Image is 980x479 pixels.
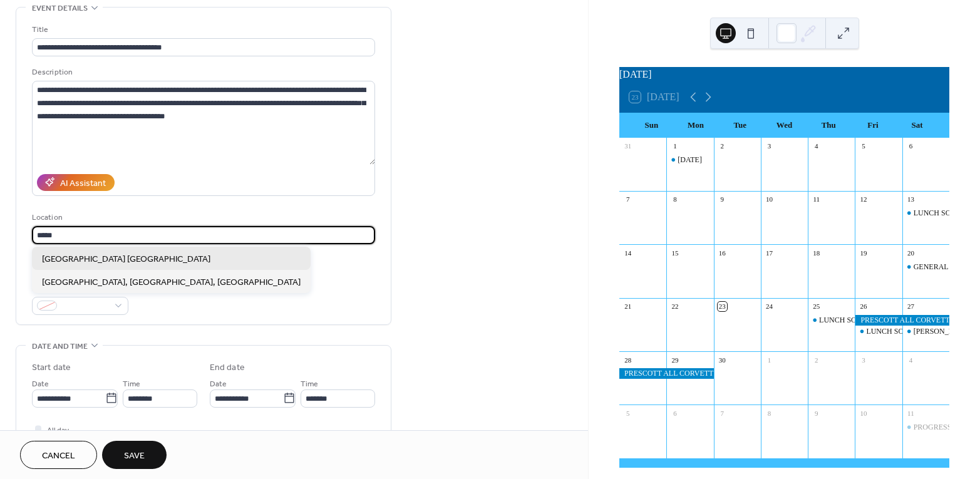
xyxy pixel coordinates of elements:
[906,302,916,311] div: 27
[210,377,227,390] span: Date
[301,377,318,390] span: Time
[855,315,949,326] div: PRESCOTT ALL CORVETTE CAR SHOW
[670,355,679,364] div: 29
[812,195,821,204] div: 11
[808,315,855,326] div: LUNCH SOCIAL -STACKED ENCHILADA-BAGDAD
[906,355,916,364] div: 4
[32,23,373,36] div: Title
[32,282,126,295] div: Event color
[906,195,916,204] div: 13
[765,302,774,311] div: 24
[623,408,632,418] div: 5
[42,276,301,289] span: [GEOGRAPHIC_DATA], [GEOGRAPHIC_DATA], [GEOGRAPHIC_DATA]
[895,113,939,138] div: Sat
[619,67,949,82] div: [DATE]
[619,368,714,379] div: PRESCOTT ALL CORVETTE CAR SHOW
[859,408,868,418] div: 10
[670,408,679,418] div: 6
[623,302,632,311] div: 21
[859,302,868,311] div: 26
[859,355,868,364] div: 3
[902,326,949,337] div: ANDY DEVINE PARADE
[37,174,115,191] button: AI Assistant
[670,195,679,204] div: 8
[718,248,727,257] div: 16
[765,355,774,364] div: 1
[765,195,774,204] div: 10
[32,66,373,79] div: Description
[718,408,727,418] div: 7
[32,211,373,224] div: Location
[60,177,106,190] div: AI Assistant
[906,248,916,257] div: 20
[859,195,868,204] div: 12
[123,377,140,390] span: Time
[102,441,167,469] button: Save
[42,252,210,265] span: [GEOGRAPHIC_DATA] [GEOGRAPHIC_DATA]
[32,2,88,15] span: Event details
[670,302,679,311] div: 22
[623,195,632,204] div: 7
[762,113,807,138] div: Wed
[812,248,821,257] div: 18
[906,142,916,151] div: 6
[20,441,97,469] button: Cancel
[623,142,632,151] div: 31
[32,377,49,390] span: Date
[623,248,632,257] div: 14
[42,450,75,463] span: Cancel
[623,355,632,364] div: 28
[859,142,868,151] div: 5
[812,142,821,151] div: 4
[718,142,727,151] div: 2
[674,113,718,138] div: Mon
[718,302,727,311] div: 23
[812,302,821,311] div: 25
[210,361,245,374] div: End date
[718,355,727,364] div: 30
[765,142,774,151] div: 3
[765,248,774,257] div: 17
[859,248,868,257] div: 19
[902,422,949,433] div: PROGRESSIVE DINNER
[902,262,949,272] div: GENERAL MEETING
[812,355,821,364] div: 2
[670,142,679,151] div: 1
[765,408,774,418] div: 8
[124,450,145,463] span: Save
[855,326,902,337] div: LUNCH SOCIAL-BAGDAD
[718,113,762,138] div: Tue
[906,408,916,418] div: 11
[629,113,674,138] div: Sun
[851,113,895,138] div: Fri
[32,361,71,374] div: Start date
[902,208,949,219] div: LUNCH SOCIAL - MUDSHARKS LHC
[812,408,821,418] div: 9
[47,423,69,436] span: All day
[670,248,679,257] div: 15
[666,155,713,165] div: LABOR DAY
[32,340,88,353] span: Date and time
[807,113,851,138] div: Thu
[718,195,727,204] div: 9
[678,155,702,165] div: [DATE]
